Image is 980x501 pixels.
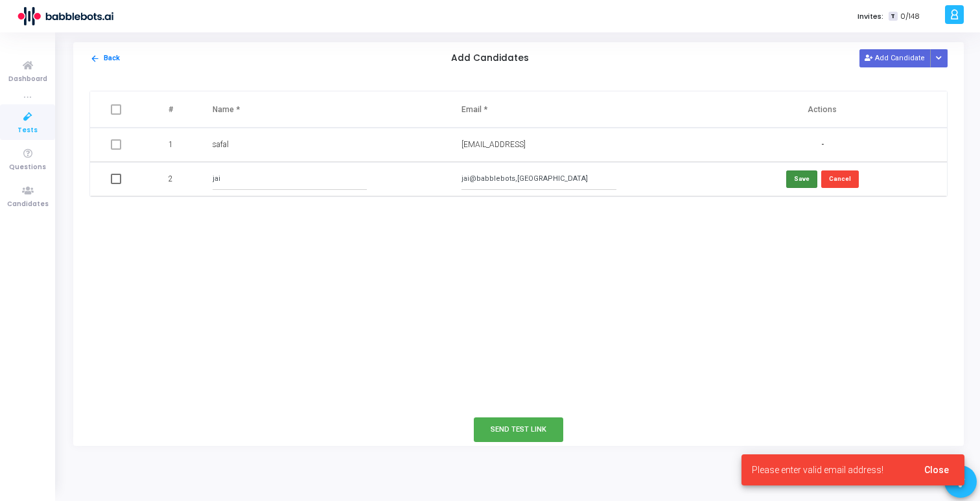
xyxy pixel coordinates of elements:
span: - [821,139,824,150]
span: Dashboard [8,74,47,85]
span: safal [213,140,229,149]
span: Candidates [7,199,49,210]
button: Save [786,170,817,188]
span: Questions [9,162,46,173]
button: Add Candidate [859,49,931,67]
div: Button group with nested dropdown [930,49,948,67]
mat-icon: arrow_back [90,54,100,64]
label: Invites: [857,11,883,22]
button: Close [914,458,959,482]
span: T [889,12,897,21]
button: Cancel [821,170,859,188]
button: Back [89,52,121,65]
span: 2 [169,173,173,185]
th: # [145,91,200,128]
span: 0/148 [900,11,920,22]
th: Name * [200,91,449,128]
h5: Add Candidates [451,53,529,64]
span: 1 [169,139,173,150]
span: Close [924,465,949,475]
button: Send Test Link [474,417,563,441]
span: Please enter valid email address! [752,463,883,476]
img: logo [16,3,113,29]
span: Tests [17,125,38,136]
th: Actions [698,91,947,128]
th: Email * [449,91,697,128]
span: [EMAIL_ADDRESS] [461,140,526,149]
